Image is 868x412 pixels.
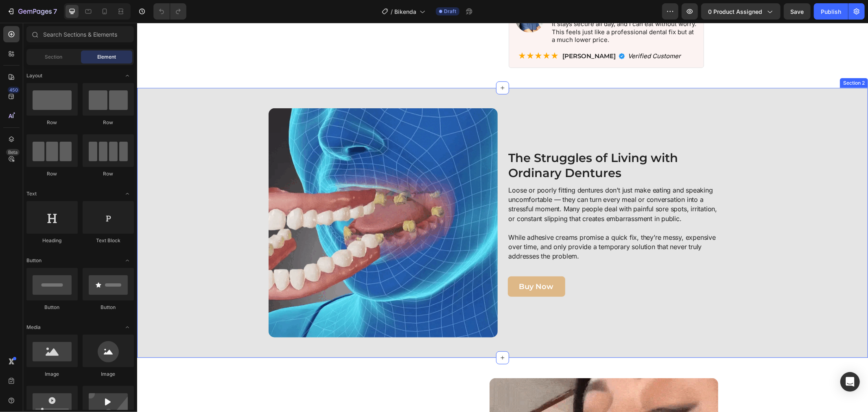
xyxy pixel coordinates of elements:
strong: [PERSON_NAME] [425,29,479,37]
span: Save [791,8,804,15]
span: Toggle open [121,187,134,200]
div: Section 2 [704,57,729,64]
div: Row [26,170,78,178]
div: Row [26,119,78,126]
p: ★★★★★ [381,29,422,38]
span: Section [45,53,63,61]
span: / [391,7,393,16]
p: Buy Now [382,257,417,270]
div: Text Block [83,237,134,244]
p: Verified Customer [491,29,544,37]
div: Open Intercom Messenger [840,372,860,392]
p: 7 [53,7,57,16]
strong: The Struggles of Living with Ordinary Dentures [372,128,541,158]
button: Publish [814,3,848,20]
iframe: Design area [137,23,868,412]
div: Button [83,304,134,311]
span: Button [26,257,42,264]
span: Toggle open [121,321,134,334]
img: gempages_585570282693985115-5ebdb777-800b-4972-9e09-c4bbe7b53df3.png [481,30,488,37]
span: Bikenda [394,7,416,16]
span: Toggle open [121,69,134,82]
button: Save [784,3,811,20]
button: <p>Buy Now</p> [371,254,428,274]
div: Image [26,370,78,378]
span: Draft [444,8,456,15]
div: Publish [821,7,841,16]
span: Toggle open [121,254,134,267]
div: Row [83,119,134,126]
span: Text [26,190,37,197]
div: 450 [8,87,20,93]
div: Button [26,304,78,311]
input: Search Sections & Elements [26,26,134,42]
button: 7 [3,3,61,20]
span: Element [97,53,116,61]
div: Image [83,370,134,378]
p: Loose or poorly fitting dentures don’t just make eating and speaking uncomfortable — they can tur... [372,163,581,239]
span: Media [26,324,41,331]
img: gempages_585570282693985115-554f44fb-c88c-4742-bf33-c87fa4603972.gif [131,85,361,315]
button: 0 product assigned [701,3,781,20]
span: Layout [26,72,42,79]
div: Undo/Redo [153,3,186,20]
div: Heading [26,237,78,244]
span: 0 product assigned [708,7,762,16]
div: Beta [6,149,20,156]
div: Row [83,170,134,178]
